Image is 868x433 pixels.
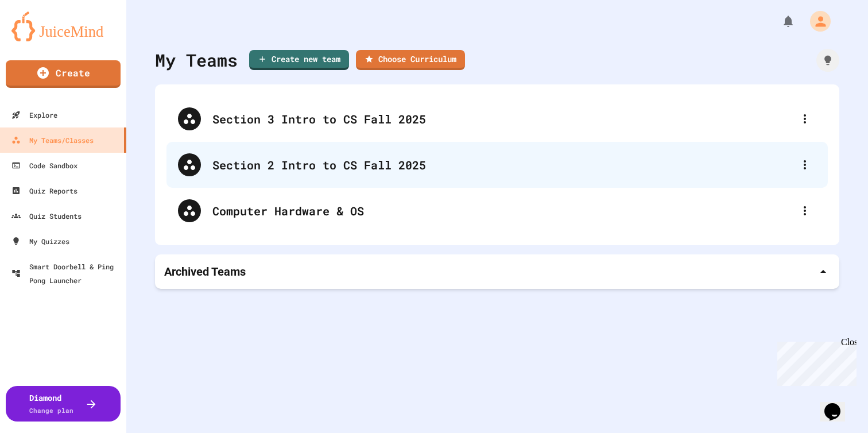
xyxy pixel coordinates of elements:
a: Create new team [249,50,349,70]
div: Diamond [29,392,73,416]
div: Section 2 Intro to CS Fall 2025 [212,156,793,173]
div: Quiz Reports [11,184,77,198]
div: Smart Doorbell & Ping Pong Launcher [11,260,122,287]
div: My Teams [155,47,238,73]
p: Archived Teams [164,264,246,280]
div: My Teams/Classes [11,133,94,147]
span: Change plan [29,406,73,415]
div: Section 2 Intro to CS Fall 2025 [166,142,828,188]
div: Explore [11,108,57,122]
div: My Account [798,8,834,34]
div: How it works [816,49,839,72]
img: logo-orange.svg [11,11,115,41]
a: Create [6,60,121,88]
div: Quiz Students [11,209,82,223]
div: Chat with us now!Close [5,5,79,73]
div: Computer Hardware & OS [166,188,828,234]
a: Choose Curriculum [356,50,465,70]
button: DiamondChange plan [6,386,121,422]
div: Computer Hardware & OS [212,202,793,219]
div: My Notifications [760,11,798,31]
iframe: chat widget [773,337,857,386]
iframe: chat widget [820,387,857,422]
div: My Quizzes [11,234,69,248]
div: Code Sandbox [11,158,77,172]
div: Section 3 Intro to CS Fall 2025 [166,96,828,142]
div: Section 3 Intro to CS Fall 2025 [212,110,793,127]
